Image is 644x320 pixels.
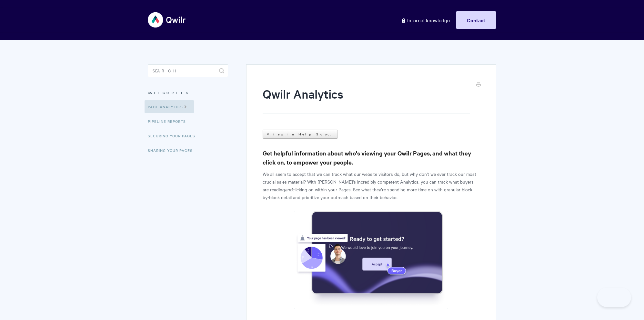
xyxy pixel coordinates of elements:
a: Internal knowledge [396,11,455,29]
input: Search [148,64,228,77]
em: and [285,186,292,193]
a: Page Analytics [145,100,194,113]
a: Pipeline reports [148,115,191,128]
a: View in Help Scout [263,130,338,139]
h3: Categories [148,87,228,99]
a: Print this Article [476,82,481,89]
img: Qwilr Help Center [148,8,186,32]
a: Contact [456,11,496,29]
a: Securing Your Pages [148,129,200,142]
iframe: Toggle Customer Support [597,288,631,307]
h1: Qwilr Analytics [263,86,470,113]
h3: Get helpful information about who's viewing your Qwilr Pages, and what they click on, to empower ... [263,149,480,167]
p: We all seem to accept that we can track what our website visitors do, but why don't we ever track... [263,170,480,201]
a: Sharing Your Pages [148,144,197,157]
